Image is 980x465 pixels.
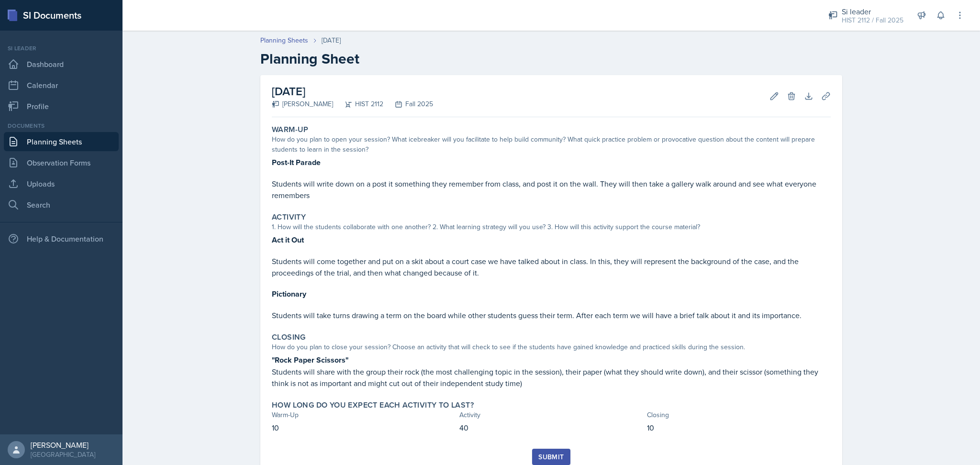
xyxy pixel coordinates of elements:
[647,410,831,420] div: Closing
[322,35,341,45] div: [DATE]
[272,178,831,201] p: Students will write down on a post it something they remember from class, and post it on the wall...
[272,134,831,155] div: How do you plan to open your session? What icebreaker will you facilitate to help build community...
[647,422,831,433] p: 10
[272,125,309,134] label: Warm-Up
[333,99,383,109] div: HIST 2112
[272,222,831,232] div: 1. How will the students collaborate with one another? 2. What learning strategy will you use? 3....
[532,449,570,465] button: Submit
[272,83,433,100] h2: [DATE]
[272,422,456,433] p: 10
[260,50,842,67] h2: Planning Sheet
[383,99,433,109] div: Fall 2025
[272,332,306,342] label: Closing
[4,97,119,116] a: Profile
[272,255,831,278] p: Students will come together and put on a skit about a court case we have talked about in class. I...
[4,132,119,151] a: Planning Sheets
[4,174,119,193] a: Uploads
[31,450,95,459] div: [GEOGRAPHIC_DATA]
[4,44,119,53] div: Si leader
[4,55,119,74] a: Dashboard
[31,440,95,450] div: [PERSON_NAME]
[272,354,348,365] strong: "Rock Paper Scissors"
[272,99,333,109] div: [PERSON_NAME]
[272,410,456,420] div: Warm-Up
[4,76,119,95] a: Calendar
[4,229,119,248] div: Help & Documentation
[459,422,643,433] p: 40
[272,234,304,245] strong: Act it Out
[4,122,119,130] div: Documents
[272,342,831,352] div: How do you plan to close your session? Choose an activity that will check to see if the students ...
[842,15,903,25] div: HIST 2112 / Fall 2025
[272,366,831,389] p: Students will share with the group their rock (the most challenging topic in the session), their ...
[538,453,564,461] div: Submit
[4,153,119,172] a: Observation Forms
[272,157,321,168] strong: Post-It Parade
[272,310,831,321] p: Students will take turns drawing a term on the board while other students guess their term. After...
[272,400,474,410] label: How long do you expect each activity to last?
[4,195,119,214] a: Search
[260,35,308,45] a: Planning Sheets
[272,288,306,299] strong: Pictionary
[272,212,306,222] label: Activity
[842,6,903,17] div: Si leader
[459,410,643,420] div: Activity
